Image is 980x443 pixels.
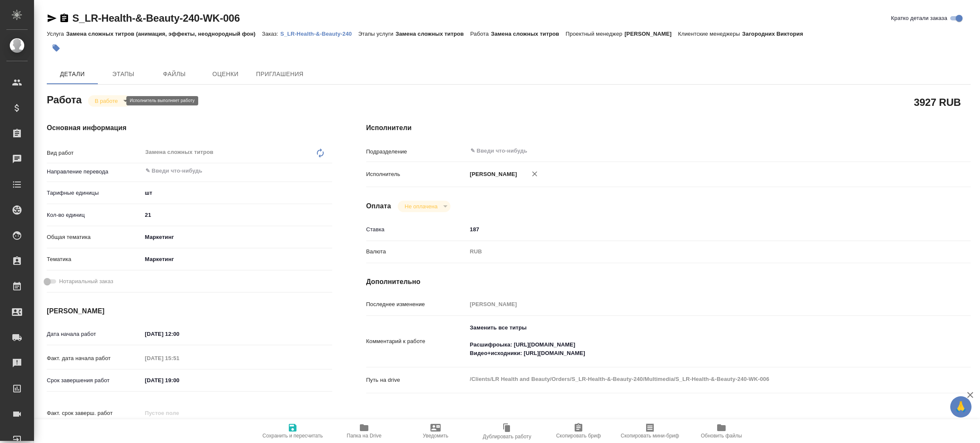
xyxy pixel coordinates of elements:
[366,170,467,179] p: Исполнитель
[402,203,440,210] button: Не оплачена
[262,433,323,439] span: Сохранить и пересчитать
[400,419,471,443] button: Уведомить
[621,433,679,439] span: Скопировать мини-бриф
[742,31,809,37] p: Загородних Виктория
[366,337,467,346] p: Комментарий к работе
[347,433,382,439] span: Папка на Drive
[358,31,396,37] p: Этапы услуги
[467,223,920,236] input: ✎ Введи что-нибудь
[467,321,920,361] textarea: Заменить все титры Расшифроыка: [URL][DOMAIN_NAME] Видео+исходники: [URL][DOMAIN_NAME]
[566,31,624,37] p: Проектный менеджер
[142,230,332,244] div: Маркетинг
[59,277,113,286] span: Нотариальный заказ
[262,31,280,37] p: Заказ:
[47,31,66,37] p: Услуга
[66,31,262,37] p: Замена сложных титров (анимация, эффекты, неоднородный фон)
[483,434,531,440] span: Дублировать работу
[366,201,391,211] h4: Оплата
[467,298,920,310] input: Пустое поле
[142,186,332,200] div: шт
[423,433,448,439] span: Уведомить
[366,300,467,309] p: Последнее изменение
[366,123,971,133] h4: Исполнители
[142,352,217,364] input: Пустое поле
[88,95,131,107] div: В работе
[280,30,358,37] a: S_LR-Health-&-Beauty-240
[59,13,69,23] button: Скопировать ссылку
[142,209,332,221] input: ✎ Введи что-нибудь
[257,419,328,443] button: Сохранить и пересчитать
[328,170,329,172] button: Open
[398,201,450,212] div: В работе
[916,150,917,152] button: Open
[328,419,400,443] button: Папка на Drive
[103,69,144,80] span: Этапы
[142,252,332,267] div: Маркетинг
[366,225,467,234] p: Ставка
[47,409,142,417] p: Факт. срок заверш. работ
[142,407,217,419] input: Пустое поле
[467,244,920,259] div: RUB
[471,419,543,443] button: Дублировать работу
[92,97,120,105] button: В работе
[954,398,968,416] span: 🙏
[47,13,57,23] button: Скопировать ссылку для ЯМессенджера
[205,69,246,80] span: Оценки
[950,396,971,417] button: 🙏
[256,69,304,80] span: Приглашения
[470,146,889,156] input: ✎ Введи что-нибудь
[47,376,142,385] p: Срок завершения работ
[142,328,217,340] input: ✎ Введи что-нибудь
[624,31,678,37] p: [PERSON_NAME]
[467,170,517,179] p: [PERSON_NAME]
[47,233,142,241] p: Общая тематика
[467,372,920,386] textarea: /Clients/LR Health and Beauty/Orders/S_LR-Health-&-Beauty-240/Multimedia/S_LR-Health-&-Beauty-240...
[686,419,757,443] button: Обновить файлы
[72,12,240,24] a: S_LR-Health-&-Beauty-240-WK-006
[543,419,614,443] button: Скопировать бриф
[47,255,142,264] p: Тематика
[47,189,142,197] p: Тарифные единицы
[145,166,301,176] input: ✎ Введи что-нибудь
[47,123,332,133] h4: Основная информация
[47,306,332,316] h4: [PERSON_NAME]
[47,211,142,219] p: Кол-во единиц
[47,354,142,363] p: Факт. дата начала работ
[47,168,142,176] p: Направление перевода
[47,149,142,157] p: Вид работ
[47,91,82,107] h2: Работа
[470,31,491,37] p: Работа
[556,433,601,439] span: Скопировать бриф
[396,31,470,37] p: Замена сложных титров
[142,374,217,386] input: ✎ Введи что-нибудь
[280,31,358,37] p: S_LR-Health-&-Beauty-240
[47,330,142,338] p: Дата начала работ
[366,376,467,384] p: Путь на drive
[154,69,195,80] span: Файлы
[525,165,544,183] button: Удалить исполнителя
[614,419,686,443] button: Скопировать мини-бриф
[914,95,961,109] h2: 3927 RUB
[491,31,566,37] p: Замена сложных титров
[891,14,947,23] span: Кратко детали заказа
[366,277,971,287] h4: Дополнительно
[366,148,467,156] p: Подразделение
[366,247,467,256] p: Валюта
[678,31,742,37] p: Клиентские менеджеры
[47,39,66,57] button: Добавить тэг
[52,69,93,80] span: Детали
[701,433,742,439] span: Обновить файлы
